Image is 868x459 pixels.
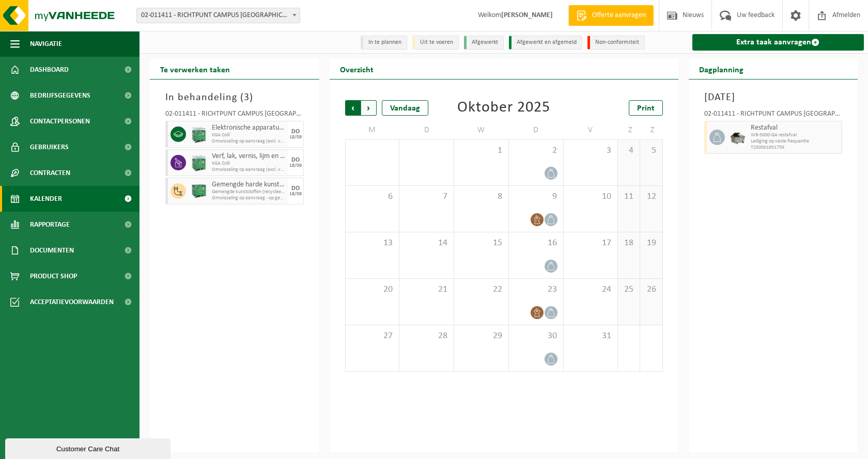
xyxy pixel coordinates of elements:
span: 20 [351,284,394,295]
span: 6 [351,191,394,202]
div: 02-011411 - RICHTPUNT CAMPUS [GEOGRAPHIC_DATA] - [GEOGRAPHIC_DATA] [704,110,843,121]
span: Gemengde kunststoffen (recycleerbaar), inclusief PVC [212,189,286,195]
span: Dashboard [30,57,69,83]
span: 24 [569,284,613,295]
td: M [345,121,400,139]
span: 13 [351,238,394,249]
span: Bedrijfsgegevens [30,83,90,108]
h3: [DATE] [704,90,843,105]
a: Print [629,100,663,116]
span: 28 [405,330,448,342]
iframe: chat widget [5,436,173,459]
td: Z [640,121,662,139]
span: 12 [645,191,657,202]
span: Omwisseling op aanvraag (excl. voorrijkost) [212,138,286,145]
span: Volgende [361,100,377,116]
div: DO [291,129,300,135]
span: 4 [623,145,634,156]
td: D [399,121,454,139]
span: Omwisseling op aanvraag (excl. voorrijkost) [212,167,286,173]
li: Non-conformiteit [587,36,645,50]
span: Offerte aanvragen [590,10,648,21]
span: 26 [645,284,657,295]
span: Omwisseling op aanvraag - op geplande route (incl. verwerking) [212,195,286,201]
span: 3 [569,145,613,156]
span: 10 [569,191,613,202]
span: 7 [405,191,448,202]
td: D [509,121,564,139]
span: 11 [623,191,634,202]
div: 18/09 [289,163,302,168]
span: Gebruikers [30,134,69,160]
span: Gemengde harde kunststoffen (PE, PP en PVC), recycleerbaar (industrieel) [212,181,286,189]
h3: In behandeling ( ) [165,90,304,105]
div: 18/09 [289,135,302,140]
span: Print [637,104,655,113]
span: Contracten [30,160,70,186]
span: 14 [405,238,448,249]
span: Documenten [30,238,74,263]
div: Vandaag [382,100,428,116]
li: Afgewerkt [464,36,504,50]
span: 21 [405,284,448,295]
span: 31 [569,330,613,342]
span: 15 [459,238,503,249]
strong: [PERSON_NAME] [501,11,553,19]
span: 9 [514,191,558,202]
span: Lediging op vaste frequentie [751,138,840,145]
div: 18/09 [289,192,302,197]
span: 5 [645,145,657,156]
span: Elektronische apparatuur - niet-beeldbuishoudend (OVE) en beeldbuishoudend (TVM) [212,124,286,132]
span: 16 [514,238,558,249]
span: 17 [569,238,613,249]
span: Navigatie [30,31,62,57]
span: KGA Colli [212,132,286,138]
span: 1 [459,145,503,156]
span: 18 [623,238,634,249]
a: Extra taak aanvragen [692,34,864,51]
a: Offerte aanvragen [568,5,654,26]
li: Afgewerkt en afgemeld [509,36,582,50]
span: Product Shop [30,263,77,289]
span: 02-011411 - RICHTPUNT CAMPUS EEKLO - EEKLO [136,8,300,23]
span: Contactpersonen [30,108,90,134]
li: Uit te voeren [412,36,459,50]
h2: Te verwerken taken [150,59,240,79]
span: Kalender [30,186,62,212]
span: 25 [623,284,634,295]
h2: Dagplanning [689,59,754,79]
img: PB-HB-1400-HPE-GN-01 [191,183,207,199]
span: 8 [459,191,503,202]
div: DO [291,185,300,192]
span: KGA Colli [212,161,286,167]
img: PB-HB-1400-HPE-GN-11 [191,126,207,143]
span: 23 [514,284,558,295]
span: Restafval [751,124,840,132]
span: 19 [645,238,657,249]
td: V [564,121,618,139]
span: Verf, lak, vernis, lijm en inkt, industrieel in kleinverpakking [212,152,286,161]
span: Vorige [345,100,361,116]
span: WB-5000-GA restafval [751,132,840,138]
span: 30 [514,330,558,342]
div: DO [291,157,300,163]
span: 22 [459,284,503,295]
img: PB-HB-1400-HPE-GN-11 [191,154,207,171]
td: W [454,121,509,139]
h2: Overzicht [330,59,384,79]
div: 02-011411 - RICHTPUNT CAMPUS [GEOGRAPHIC_DATA] - [GEOGRAPHIC_DATA] [165,110,304,121]
span: 2 [514,145,558,156]
span: Acceptatievoorwaarden [30,289,114,315]
span: Rapportage [30,212,70,238]
span: 02-011411 - RICHTPUNT CAMPUS EEKLO - EEKLO [137,8,300,23]
span: 3 [244,92,250,103]
span: T250001951759 [751,145,840,151]
img: WB-5000-GAL-GY-01 [730,130,746,145]
span: 27 [351,330,394,342]
span: 29 [459,330,503,342]
li: In te plannen [361,36,407,50]
td: Z [618,121,640,139]
div: Oktober 2025 [457,100,550,116]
